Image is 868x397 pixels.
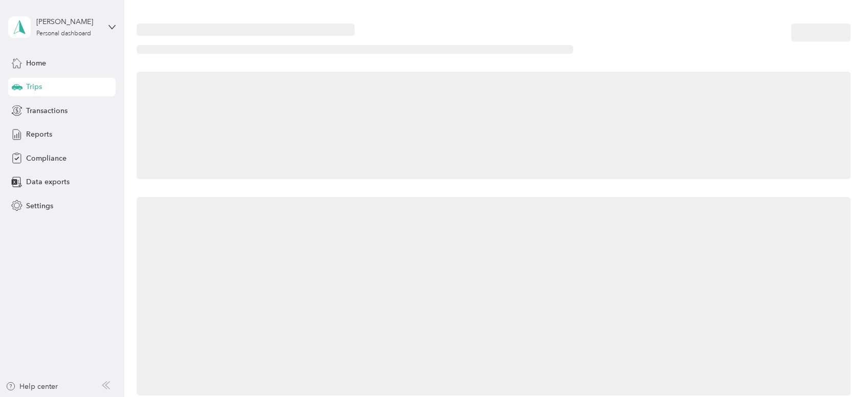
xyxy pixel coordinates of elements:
span: Compliance [26,153,67,164]
span: Reports [26,129,52,140]
span: Settings [26,201,53,211]
span: Data exports [26,177,70,187]
div: Personal dashboard [36,31,91,37]
span: Transactions [26,105,68,116]
span: Home [26,58,46,69]
div: [PERSON_NAME] [36,16,100,27]
button: Help center [6,381,58,392]
span: Trips [26,81,42,92]
iframe: Everlance-gr Chat Button Frame [811,340,868,397]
